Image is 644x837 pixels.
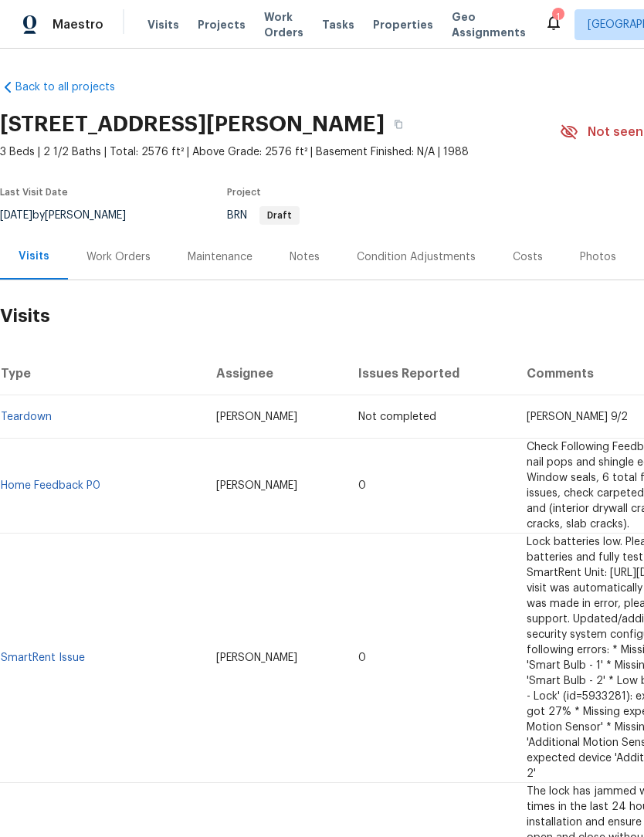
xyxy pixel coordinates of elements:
[1,480,100,491] a: Home Feedback P0
[53,17,103,32] span: Maestro
[227,188,261,197] span: Project
[147,17,179,32] span: Visits
[19,249,49,264] div: Visits
[198,17,246,32] span: Projects
[373,17,433,32] span: Properties
[227,210,300,221] span: BRN
[261,211,298,220] span: Draft
[216,480,297,491] span: [PERSON_NAME]
[1,412,52,422] a: Teardown
[357,249,476,265] div: Condition Adjustments
[513,249,543,265] div: Costs
[188,249,253,265] div: Maintenance
[86,249,151,265] div: Work Orders
[216,652,297,663] span: [PERSON_NAME]
[346,352,515,395] th: Issues Reported
[385,110,412,138] button: Copy Address
[358,412,436,422] span: Not completed
[204,352,346,395] th: Assignee
[527,412,628,422] span: [PERSON_NAME] 9/2
[216,412,297,422] span: [PERSON_NAME]
[358,480,366,491] span: 0
[322,19,354,30] span: Tasks
[552,9,563,25] div: 1
[452,9,526,40] span: Geo Assignments
[358,652,366,663] span: 0
[290,249,320,265] div: Notes
[264,9,303,40] span: Work Orders
[580,249,616,265] div: Photos
[1,652,85,663] a: SmartRent Issue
